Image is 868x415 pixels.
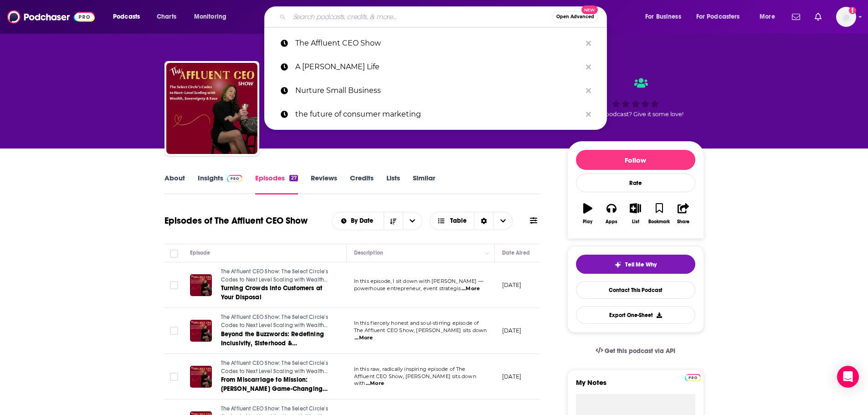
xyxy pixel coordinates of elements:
[157,10,176,23] span: Charts
[690,10,753,24] button: open menu
[221,284,330,302] a: Turning Crowds into Customers at Your Disposal
[502,327,522,334] p: [DATE]
[221,376,328,402] span: From Miscarriage to Mission: [PERSON_NAME] Game-Changing Innovation in Men’s Health
[295,55,581,79] p: A Wilder Life
[351,218,376,224] span: By Date
[170,281,178,289] span: Toggle select row
[685,374,701,381] img: Podchaser Pro
[295,31,581,55] p: The Affluent CEO Show
[164,215,308,226] h1: Episodes of The Affluent CEO Show
[576,281,695,299] a: Contact This Podcast
[289,10,552,24] input: Search podcasts, credits, & more...
[295,102,581,126] p: the future of consumer marketing
[190,247,211,258] div: Episode
[811,9,825,25] a: Show notifications dropdown
[632,219,639,225] div: List
[366,380,384,387] span: ...More
[221,330,324,365] span: Beyond the Buzzwords: Redefining Inclusivity, Sisterhood & [DEMOGRAPHIC_DATA] Power in Business
[430,212,513,230] button: Choose View
[576,378,695,394] label: My Notes
[502,247,530,258] div: Date Aired
[107,10,152,24] button: open menu
[170,327,178,335] span: Toggle select row
[221,330,330,348] a: Beyond the Buzzwords: Redefining Inclusivity, Sisterhood & [DEMOGRAPHIC_DATA] Power in Business
[849,7,856,14] svg: Add a profile image
[588,111,683,118] span: Good podcast? Give it some love!
[576,255,695,274] button: tell me why sparkleTell Me Why
[221,359,330,375] a: The Affluent CEO Show: The Select Circle's Codes to Next Level Scaling with Wealth Sovereignty an...
[354,247,383,258] div: Description
[413,174,435,195] a: Similar
[450,218,467,224] span: Table
[264,102,607,126] a: the future of consumer marketing
[403,212,422,230] button: open menu
[502,281,522,289] p: [DATE]
[685,373,701,381] a: Pro website
[164,174,185,195] a: About
[576,306,695,324] button: Export One-Sheet
[170,373,178,381] span: Toggle select row
[354,320,479,326] span: In this fiercely honest and soul-stirring episode of
[648,219,670,225] div: Bookmark
[677,219,689,225] div: Share
[273,6,616,27] div: Search podcasts, credits, & more...
[264,79,607,102] a: Nurture Small Business
[227,175,243,182] img: Podchaser Pro
[7,8,95,26] img: Podchaser - Follow, Share and Rate Podcasts
[354,285,461,292] span: powerhouse entrepreneur, event strategis
[295,79,581,102] p: Nurture Small Business
[386,174,400,195] a: Lists
[255,174,298,195] a: Episodes27
[332,218,384,224] button: open menu
[221,268,330,284] a: The Affluent CEO Show: The Select Circle's Codes to Next Level Scaling with Wealth Sovereignty an...
[576,197,600,230] button: Play
[788,9,804,25] a: Show notifications dropdown
[836,7,856,27] button: Show profile menu
[384,212,403,230] button: Sort Direction
[113,10,140,23] span: Podcasts
[151,10,182,24] a: Charts
[606,219,617,225] div: Apps
[350,174,374,195] a: Credits
[696,10,740,23] span: For Podcasters
[614,261,621,268] img: tell me why sparkle
[605,347,675,355] span: Get this podcast via API
[583,219,592,225] div: Play
[502,373,522,380] p: [DATE]
[625,261,657,268] span: Tell Me Why
[647,197,671,230] button: Bookmark
[836,7,856,27] span: Logged in as PTEPR25
[753,10,786,24] button: open menu
[482,248,493,259] button: Column Actions
[552,11,598,22] button: Open AdvancedNew
[354,373,476,387] span: Affluent CEO Show, [PERSON_NAME] sits down with
[671,197,695,230] button: Share
[474,212,493,230] div: Sort Direction
[837,366,859,388] div: Open Intercom Messenger
[332,212,422,230] h2: Choose List sort
[289,175,298,181] div: 27
[556,15,594,19] span: Open Advanced
[588,340,683,362] a: Get this podcast via API
[836,7,856,27] img: User Profile
[221,284,322,301] span: Turning Crowds into Customers at Your Disposal
[264,31,607,55] a: The Affluent CEO Show
[188,10,238,24] button: open menu
[354,334,373,342] span: ...More
[221,375,330,394] a: From Miscarriage to Mission: [PERSON_NAME] Game-Changing Innovation in Men’s Health
[623,197,647,230] button: List
[639,10,693,24] button: open menu
[221,313,330,329] a: The Affluent CEO Show: The Select Circle's Codes to Next Level Scaling with Wealth Sovereignty an...
[600,197,623,230] button: Apps
[198,174,243,195] a: InsightsPodchaser Pro
[576,150,695,170] button: Follow
[194,10,226,23] span: Monitoring
[264,55,607,79] a: A [PERSON_NAME] Life
[645,10,681,23] span: For Business
[221,314,328,336] span: The Affluent CEO Show: The Select Circle's Codes to Next Level Scaling with Wealth Sovereignty an...
[354,278,483,284] span: In this episode, I sit down with [PERSON_NAME] —
[166,63,257,154] img: The Affluent CEO Show: The Select Circle's Codes to Next Level Scaling with Wealth Sovereignty an...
